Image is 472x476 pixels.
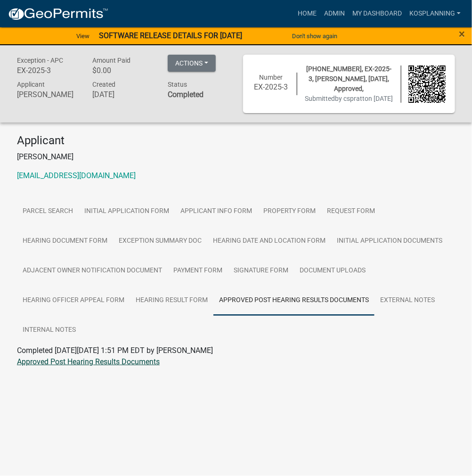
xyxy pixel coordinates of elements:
[17,151,455,163] p: [PERSON_NAME]
[17,357,160,366] a: Approved Post Hearing Results Documents
[294,5,320,23] a: Home
[374,286,440,316] a: External Notes
[320,5,349,23] a: Admin
[17,171,136,180] a: [EMAIL_ADDRESS][DOMAIN_NAME]
[260,74,283,81] span: Number
[408,66,446,103] img: QR code
[17,134,455,148] h4: Applicant
[17,90,78,99] h6: [PERSON_NAME]
[228,256,294,286] a: Signature Form
[207,226,331,256] a: Hearing Date and Location Form
[459,28,465,40] button: Close
[168,256,228,286] a: Payment Form
[168,90,203,99] strong: Completed
[175,197,258,227] a: Applicant Info Form
[168,81,187,88] span: Status
[92,90,154,99] h6: [DATE]
[17,315,81,345] a: Internal Notes
[213,286,374,316] a: Approved Post Hearing Results Documents
[459,27,465,41] span: ×
[99,31,242,40] strong: SOFTWARE RELEASE DETAILS FOR [DATE]
[335,95,365,102] span: by cspratt
[17,81,45,88] span: Applicant
[258,197,321,227] a: Property Form
[92,66,154,75] h6: $0.00
[406,5,464,23] a: kosplanning
[17,256,168,286] a: Adjacent Owner Notification Document
[294,256,371,286] a: Document Uploads
[252,82,290,91] h6: EX-2025-3
[331,226,448,256] a: Initial Application Documents
[113,226,207,256] a: Exception Summary Doc
[17,66,78,75] h6: EX-2025-3
[17,286,130,316] a: Hearing Officer Appeal Form
[288,28,341,44] button: Don't show again
[321,197,381,227] a: Request Form
[79,197,175,227] a: Initial Application Form
[73,28,93,44] a: View
[349,5,406,23] a: My Dashboard
[92,57,130,64] span: Amount Paid
[17,226,113,256] a: Hearing Document Form
[17,346,213,355] span: Completed [DATE][DATE] 1:51 PM EDT by [PERSON_NAME]
[92,81,115,88] span: Created
[17,57,63,64] span: Exception - APC
[130,286,213,316] a: Hearing Result Form
[305,95,393,102] span: Submitted on [DATE]
[17,197,79,227] a: Parcel search
[307,65,392,92] span: [PHONE_NUMBER], EX-2025-3, [PERSON_NAME], [DATE], Approved,
[168,55,216,72] button: Actions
